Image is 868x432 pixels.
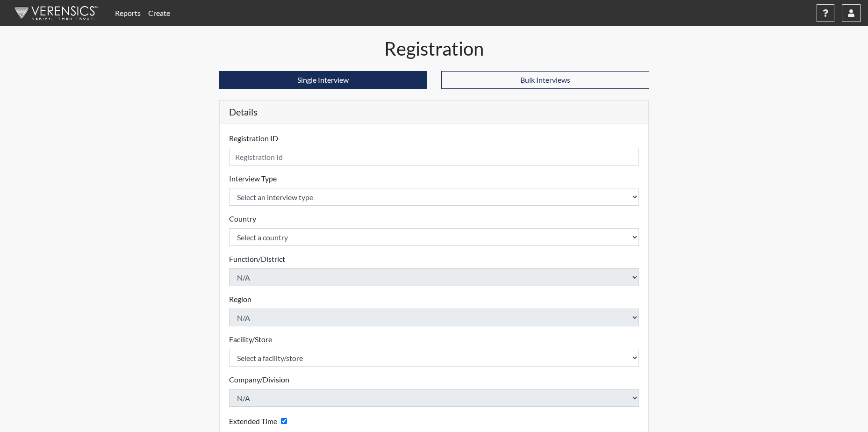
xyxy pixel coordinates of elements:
[229,416,277,427] label: Extended Time
[229,133,278,144] label: Registration ID
[229,213,256,224] label: Country
[144,4,174,22] a: Create
[219,37,649,60] h1: Registration
[220,101,649,123] h5: Details
[229,173,277,184] label: Interview Type
[441,71,649,89] button: Bulk Interviews
[229,374,289,385] label: Company/Division
[219,71,427,89] button: Single Interview
[111,4,144,22] a: Reports
[229,294,251,305] label: Region
[229,253,285,265] label: Function/District
[229,148,639,166] input: Insert a Registration ID, which needs to be a unique alphanumeric value for each interviewee
[229,414,291,428] div: Checking this box will provide the interviewee with an accomodation of extra time to answer each ...
[229,334,272,345] label: Facility/Store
